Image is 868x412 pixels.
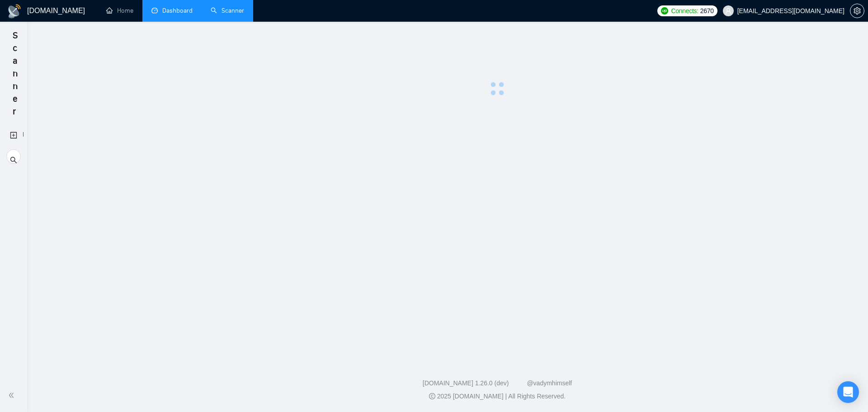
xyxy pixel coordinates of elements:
[850,7,864,14] a: setting
[5,29,25,124] span: Scanner
[725,8,731,14] span: user
[7,4,22,19] img: logo
[6,149,21,164] button: search
[10,126,17,144] a: New Scanner
[671,6,698,16] span: Connects:
[151,7,193,14] a: dashboardDashboard
[429,393,435,399] span: copyright
[837,381,859,403] div: Open Intercom Messenger
[850,4,864,18] button: setting
[134,392,861,401] div: 2025 [DOMAIN_NAME] | All Rights Reserved.
[527,379,572,387] a: @vadymhimself
[661,7,668,14] img: upwork-logo.png
[3,126,24,144] li: New Scanner
[850,7,864,14] span: setting
[3,147,24,169] li: My Scanners
[423,379,509,387] a: [DOMAIN_NAME] 1.26.0 (dev)
[8,391,17,400] span: double-left
[106,7,133,14] a: homeHome
[700,6,714,16] span: 2670
[211,7,244,14] a: searchScanner
[10,151,17,169] span: search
